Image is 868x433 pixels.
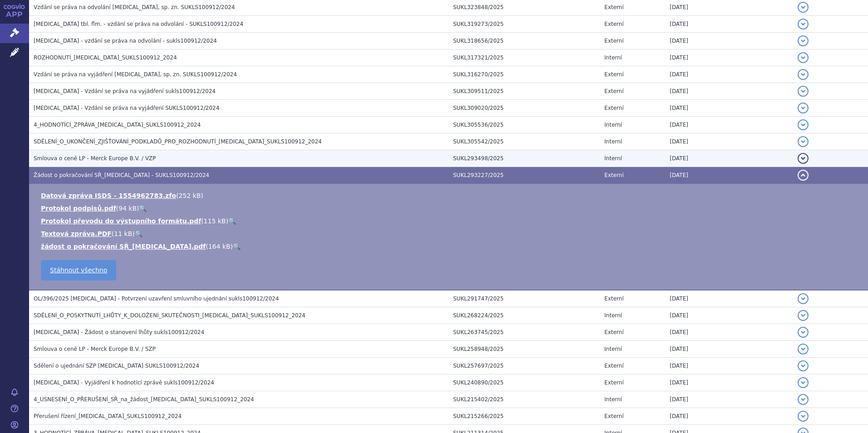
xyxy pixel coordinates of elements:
span: 115 kB [204,217,226,225]
span: TEPMETKO - Vzdání se práva na vyjádření sukls100912/2024 [34,88,216,94]
td: [DATE] [665,66,793,83]
span: 4_USNESENÍ_O_PŘERUŠENÍ_SŘ_na_žádost_TEPMETKO_SUKLS100912_2024 [34,396,254,403]
span: Interní [604,122,622,128]
span: 252 kB [178,192,201,199]
span: Externí [604,38,623,44]
button: detail [798,327,809,338]
li: ( ) [41,191,859,200]
button: detail [798,394,809,405]
span: Vzdání se práva na vyjádření TEPMETKO, sp. zn. SUKLS100912/2024 [34,71,237,78]
span: Externí [604,4,623,10]
td: SUKL258948/2025 [449,341,600,358]
li: ( ) [41,242,859,251]
span: Interní [604,312,622,319]
li: ( ) [41,204,859,213]
td: [DATE] [665,133,793,150]
td: [DATE] [665,16,793,33]
span: Smlouva o ceně LP - Merck Europe B.V. / VZP [34,155,156,162]
td: [DATE] [665,408,793,425]
td: [DATE] [665,167,793,184]
span: TEPMETKO - Vzdání se práva na vyjádření SUKLS100912/2024 [34,105,219,111]
span: Externí [604,363,623,369]
a: Textová zpráva.PDF [41,230,112,237]
span: ROZHODNUTÍ_TEPMETKO_SUKLS100912_2024 [34,54,177,61]
span: SDĚLENÍ_O_POSKYTNUTÍ_LHŮTY_K_DOLOŽENÍ_SKUTEČNOSTI_TEPMETKO_SUKLS100912_2024 [34,312,306,319]
td: SUKL319273/2025 [449,16,600,33]
button: detail [798,86,809,97]
a: 🔍 [139,205,147,212]
td: SUKL316270/2025 [449,66,600,83]
td: [DATE] [665,33,793,49]
span: Externí [604,105,623,111]
button: detail [798,360,809,371]
button: detail [798,411,809,422]
span: Interní [604,138,622,145]
button: detail [798,19,809,30]
td: [DATE] [665,150,793,167]
span: Externí [604,413,623,419]
button: detail [798,2,809,13]
a: Protokol podpisů.pdf [41,205,116,212]
span: TEPMETKO - Vyjádření k hodnotící zprávě sukls100912/2024 [34,379,214,386]
td: [DATE] [665,290,793,307]
span: 94 kB [118,205,137,212]
a: Datová zpráva ISDS - 1554962783.zfo [41,192,176,199]
td: [DATE] [665,391,793,408]
span: Externí [604,88,623,94]
span: 164 kB [208,243,231,250]
td: [DATE] [665,100,793,117]
button: detail [798,293,809,304]
span: TEPMETKO - vzdání se práva na odvolání - sukls100912/2024 [34,38,217,44]
button: detail [798,103,809,113]
span: Interní [604,155,622,162]
span: Externí [604,21,623,27]
span: Externí [604,71,623,78]
li: ( ) [41,216,859,226]
td: SUKL263745/2025 [449,324,600,341]
a: 🔍 [233,243,241,250]
span: Interní [604,396,622,403]
span: 11 kB [114,230,132,237]
td: SUKL293498/2025 [449,150,600,167]
button: detail [798,119,809,130]
td: SUKL240890/2025 [449,374,600,391]
button: detail [798,377,809,388]
td: [DATE] [665,83,793,100]
button: detail [798,344,809,354]
td: SUKL257697/2025 [449,358,600,374]
td: SUKL309511/2025 [449,83,600,100]
td: [DATE] [665,358,793,374]
span: 4_HODNOTÍCÍ_ZPRÁVA_TEPMETKO_SUKLS100912_2024 [34,122,201,128]
span: Interní [604,346,622,352]
td: [DATE] [665,374,793,391]
li: ( ) [41,229,859,238]
span: Externí [604,172,623,178]
span: Externí [604,329,623,335]
button: detail [798,69,809,80]
td: SUKL291747/2025 [449,290,600,307]
td: [DATE] [665,341,793,358]
td: [DATE] [665,49,793,66]
td: SUKL309020/2025 [449,100,600,117]
span: TEPMETKO tbl. flm. - vzdání se práva na odvolání - SUKLS100912/2024 [34,21,243,27]
span: OL/396/2025 TEPMETKO - Potvrzení uzavření smluvního ujednání sukls100912/2024 [34,295,279,302]
button: detail [798,35,809,46]
td: SUKL215402/2025 [449,391,600,408]
button: detail [798,153,809,164]
a: žádost o pokračování SŘ_[MEDICAL_DATA].pdf [41,243,206,250]
span: Žádost o pokračování SŘ_TEPMETKO - SUKLS100912/2024 [34,172,209,178]
td: SUKL305542/2025 [449,133,600,150]
td: SUKL317321/2025 [449,49,600,66]
span: Interní [604,54,622,61]
td: SUKL293227/2025 [449,167,600,184]
button: detail [798,136,809,147]
td: [DATE] [665,117,793,133]
span: Vzdání se práva na odvolání TEPMETKO, sp. zn. SUKLS100912/2024 [34,4,235,10]
span: Smlouva o ceně LP - Merck Europe B.V. / SZP [34,346,156,352]
span: SDĚLENÍ_O_UKONČENÍ_ZJIŠŤOVÁNÍ_PODKLADŮ_PRO_ROZHODNUTÍ_TEPMETKO_SUKLS100912_2024 [34,138,322,145]
a: 🔍 [135,230,143,237]
button: detail [798,170,809,181]
span: Externí [604,379,623,386]
a: Stáhnout všechno [41,260,116,280]
span: Sdělení o ujednání SZP Tepmetko SUKLS100912/2024 [34,363,199,369]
